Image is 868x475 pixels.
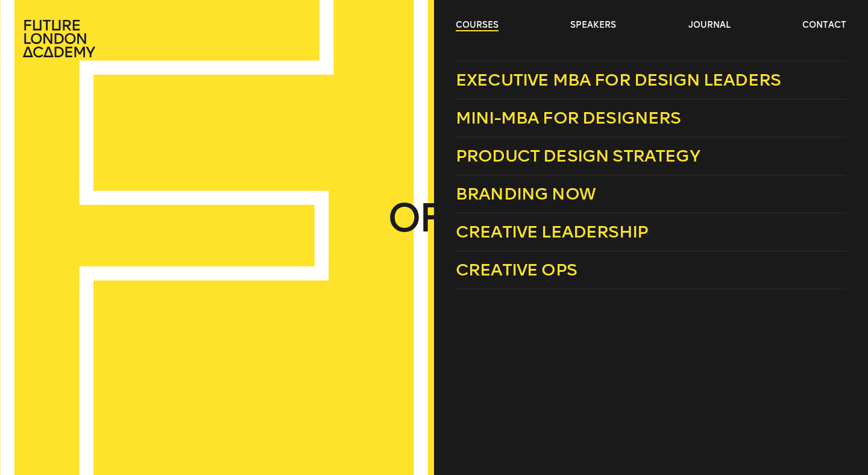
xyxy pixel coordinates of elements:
a: Product Design Strategy [456,137,846,175]
a: contact [802,19,846,31]
span: Branding Now [456,184,596,204]
a: speakers [570,19,616,31]
span: Creative Ops [456,260,577,280]
a: journal [688,19,731,31]
a: Executive MBA for Design Leaders [456,61,846,99]
a: courses [456,19,498,31]
a: Creative Ops [456,251,846,289]
span: Mini-MBA for Designers [456,108,681,128]
span: Creative Leadership [456,222,648,242]
a: Creative Leadership [456,213,846,251]
a: Branding Now [456,175,846,213]
span: Product Design Strategy [456,146,700,166]
a: Mini-MBA for Designers [456,99,846,137]
span: Executive MBA for Design Leaders [456,70,781,90]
